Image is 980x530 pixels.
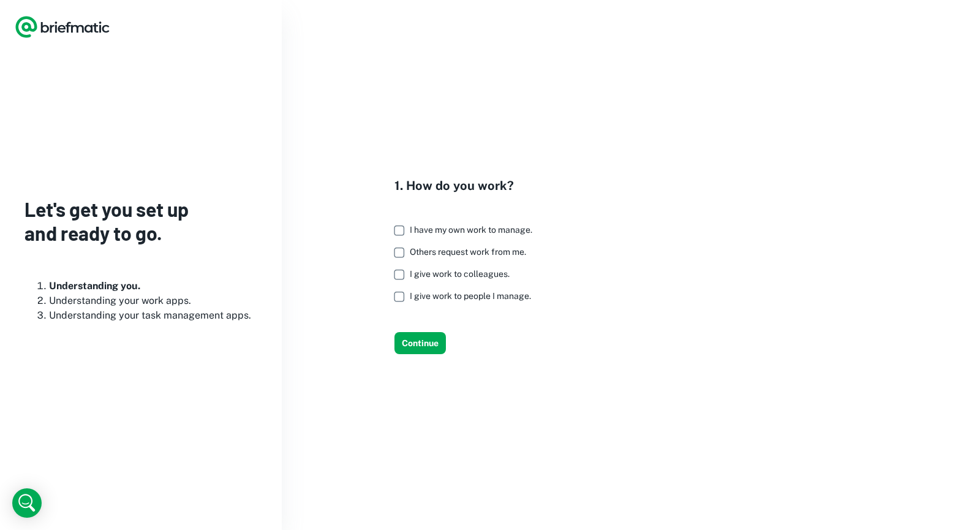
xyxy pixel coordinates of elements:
[49,308,257,323] li: Understanding your task management apps.
[394,332,446,354] button: Continue
[410,269,510,279] span: I give work to colleagues.
[15,15,110,39] a: Logo
[49,280,140,292] b: Understanding you.
[12,488,42,518] div: Open Intercom Messenger
[410,225,532,235] span: I have my own work to manage.
[410,291,531,301] span: I give work to people I manage.
[49,293,257,308] li: Understanding your work apps.
[24,197,257,244] h3: Let's get you set up and ready to go.
[394,176,542,195] h4: 1. How do you work?
[410,247,526,257] span: Others request work from me.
